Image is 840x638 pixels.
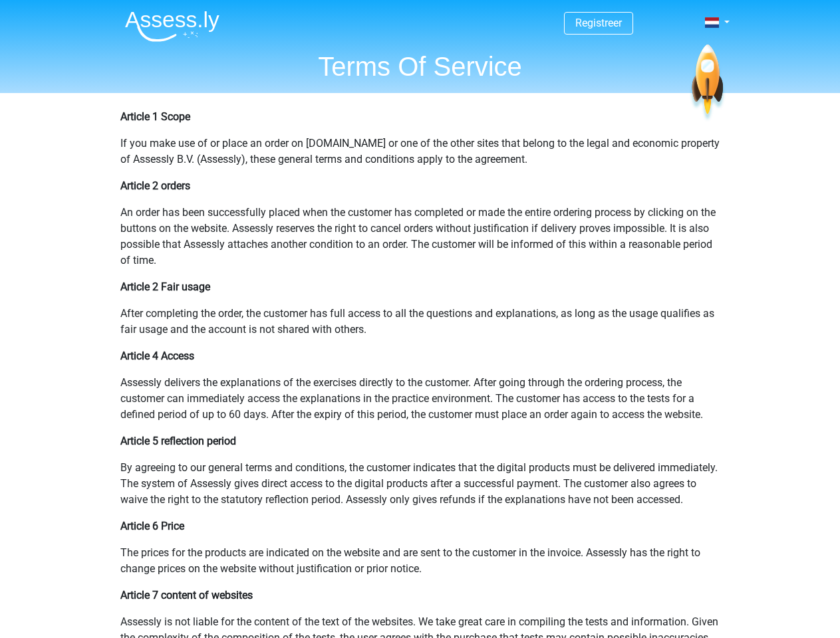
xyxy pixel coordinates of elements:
b: Article 6 Price [120,520,184,532]
p: An order has been successfully placed when the customer has completed or made the entire ordering... [120,205,720,268]
p: The prices for the products are indicated on the website and are sent to the customer in the invo... [120,545,720,577]
img: spaceship.7d73109d6933.svg [689,45,726,122]
p: Assessly delivers the explanations of the exercises directly to the customer. After going through... [120,375,720,423]
a: Registreer [575,17,622,29]
p: After completing the order, the customer has full access to all the questions and explanations, a... [120,306,720,338]
p: If you make use of or place an order on [DOMAIN_NAME] or one of the other sites that belong to th... [120,136,720,167]
b: Article 5 reflection period [120,435,236,447]
b: Article 7 content of websites [120,589,253,601]
b: Article 2 Fair usage [120,280,210,293]
b: Article 1 Scope [120,110,190,123]
b: Article 2 orders [120,179,190,192]
p: By agreeing to our general terms and conditions, the customer indicates that the digital products... [120,460,720,508]
b: Article 4 Access [120,350,194,362]
h1: Terms Of Service [114,51,726,82]
img: Assessly [125,11,219,42]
